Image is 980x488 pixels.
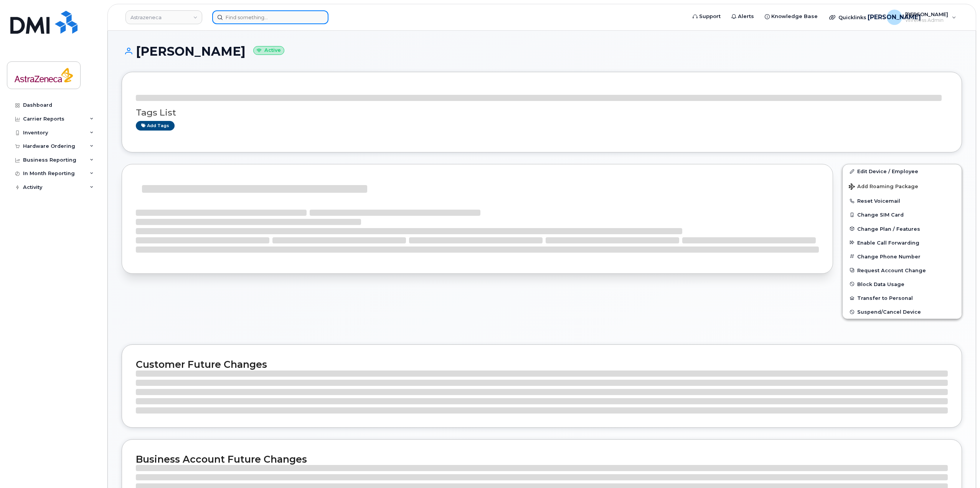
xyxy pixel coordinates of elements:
[122,45,962,58] h1: [PERSON_NAME]
[843,222,962,236] button: Change Plan / Features
[843,305,962,319] button: Suspend/Cancel Device
[136,108,948,117] h3: Tags List
[136,121,175,131] a: Add tags
[843,250,962,263] button: Change Phone Number
[843,236,962,250] button: Enable Call Forwarding
[849,184,918,191] span: Add Roaming Package
[843,263,962,277] button: Request Account Change
[843,291,962,305] button: Transfer to Personal
[136,359,948,370] h2: Customer Future Changes
[843,208,962,222] button: Change SIM Card
[136,453,948,465] h2: Business Account Future Changes
[857,226,920,232] span: Change Plan / Features
[253,46,284,55] small: Active
[843,164,962,178] a: Edit Device / Employee
[843,277,962,291] button: Block Data Usage
[843,178,962,194] button: Add Roaming Package
[843,194,962,208] button: Reset Voicemail
[857,309,921,315] span: Suspend/Cancel Device
[857,240,919,245] span: Enable Call Forwarding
